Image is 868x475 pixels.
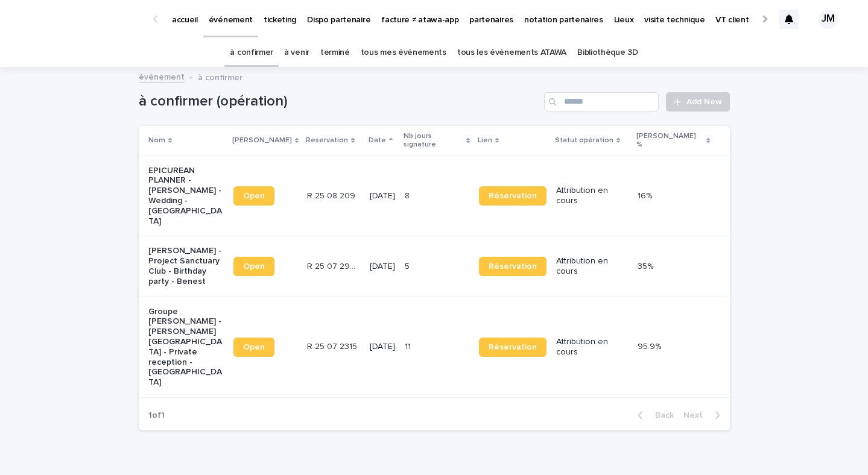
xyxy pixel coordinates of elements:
[556,256,629,277] p: Attribution en cours
[243,343,265,351] span: Open
[361,39,446,67] a: tous mes événements
[369,134,386,147] p: Date
[628,410,679,421] button: Back
[307,189,358,201] p: R 25 08 209
[648,411,674,420] span: Back
[139,156,730,236] tr: EPICUREAN PLANNER - [PERSON_NAME] - Wedding - [GEOGRAPHIC_DATA]OpenR 25 08 209R 25 08 209 [DATE]8...
[139,93,540,110] h1: à confirmer (opération)
[139,236,730,297] tr: [PERSON_NAME] - Project Sanctuary Club - Birthday party - BenestOpenR 25 07 2966R 25 07 2966 [DAT...
[148,134,165,147] p: Nom
[307,259,363,272] p: R 25 07 2966
[577,39,638,67] a: Bibliothèque 3D
[148,246,224,286] p: [PERSON_NAME] - Project Sanctuary Club - Birthday party - Benest
[139,297,730,397] tr: Groupe [PERSON_NAME] - [PERSON_NAME][GEOGRAPHIC_DATA] - Private reception - [GEOGRAPHIC_DATA]Open...
[686,98,722,106] span: Add New
[230,39,273,67] a: à confirmer
[24,7,141,31] img: Ls34BcGeRexTGTNfXpUC
[139,401,174,430] p: 1 of 1
[479,338,546,357] a: Réservation
[489,192,537,200] span: Réservation
[405,339,413,352] p: 11
[679,410,730,421] button: Next
[405,189,412,201] p: 8
[370,191,395,201] p: [DATE]
[479,186,546,206] a: Réservation
[638,189,654,201] p: 16%
[489,343,537,351] span: Réservation
[683,411,710,420] span: Next
[478,134,492,147] p: Lien
[666,92,729,112] a: Add New
[555,134,613,147] p: Statut opération
[638,339,664,352] p: 95.9%
[233,257,274,276] a: Open
[457,39,566,67] a: tous les événements ATAWA
[489,262,537,271] span: Réservation
[638,259,656,272] p: 35%
[556,337,629,357] p: Attribution en cours
[544,92,659,112] input: Search
[370,262,395,272] p: [DATE]
[139,69,185,83] a: événement
[636,130,703,152] p: [PERSON_NAME] %
[148,166,224,227] p: EPICUREAN PLANNER - [PERSON_NAME] - Wedding - [GEOGRAPHIC_DATA]
[284,39,309,67] a: à venir
[243,192,265,200] span: Open
[233,338,274,357] a: Open
[320,39,350,67] a: terminé
[819,10,838,29] div: JM
[232,134,292,147] p: [PERSON_NAME]
[243,262,265,271] span: Open
[479,257,546,276] a: Réservation
[198,70,242,83] p: à confirmer
[148,307,224,388] p: Groupe [PERSON_NAME] - [PERSON_NAME][GEOGRAPHIC_DATA] - Private reception - [GEOGRAPHIC_DATA]
[404,130,464,152] p: Nb jours signature
[306,134,348,147] p: Reservation
[556,186,629,206] p: Attribution en cours
[405,259,412,272] p: 5
[307,339,360,352] p: R 25 07 2315
[370,342,395,352] p: [DATE]
[233,186,274,206] a: Open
